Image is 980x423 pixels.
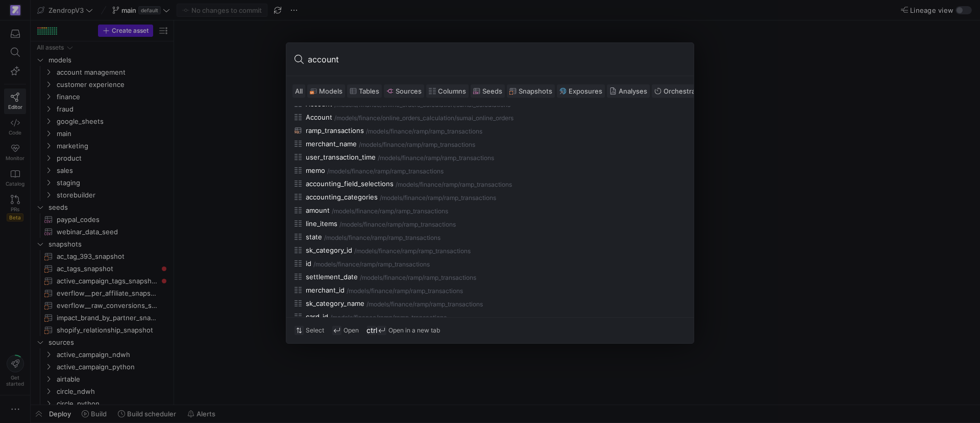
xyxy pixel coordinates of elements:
[306,246,352,254] div: sk_category_id
[306,273,358,281] div: settlement_date
[306,233,322,241] div: state
[306,193,378,201] div: accounting_categories
[402,154,440,162] div: finance/ramp
[507,84,555,98] button: Snapshots
[359,141,383,148] div: /models/
[339,221,364,228] div: /models/
[440,154,494,162] div: /ramp_transactions
[319,87,342,95] span: Models
[355,314,393,321] div: finance/ramp
[396,87,422,95] span: Sources
[306,140,357,148] div: merchant_name
[394,208,448,215] div: /ramp_transactions
[409,287,463,295] div: /ramp_transactions
[366,301,391,308] div: /models/
[471,84,505,98] button: Seeds
[306,113,332,121] div: Account
[354,248,379,255] div: /models/
[429,301,483,308] div: /ramp_transactions
[313,261,338,268] div: /models/
[422,274,476,281] div: /ramp_transactions
[306,286,345,294] div: merchant_id
[391,301,429,308] div: finance/ramp
[438,87,466,95] span: Columns
[652,84,714,98] button: Orchestrations
[458,181,512,188] div: /ramp_transactions
[360,274,384,281] div: /models/
[384,84,424,98] button: Sources
[306,313,328,321] div: card_id
[306,219,337,228] div: line_items
[349,234,386,241] div: finance/ramp
[332,208,356,215] div: /models/
[366,128,390,135] div: /models/
[367,326,376,335] span: ctrl
[420,181,458,188] div: finance/ramp
[324,234,349,241] div: /models/
[334,115,359,122] div: /models/
[347,287,371,295] div: /models/
[295,326,324,335] div: Select
[306,299,364,307] div: sk_category_name
[306,126,364,135] div: ramp_transactions
[428,128,482,135] div: /ramp_transactions
[402,221,456,228] div: /ramp_transactions
[442,194,496,202] div: /ramp_transactions
[306,166,325,174] div: memo
[557,84,605,98] button: Exposures
[519,87,552,95] span: Snapshots
[359,87,379,95] span: Tables
[306,206,330,214] div: amount
[393,314,447,321] div: /ramp_transactions
[307,84,345,98] button: Models
[306,153,376,161] div: user_transaction_time
[383,141,421,148] div: finance/ramp
[338,261,376,268] div: finance/ramp
[364,221,402,228] div: finance/ramp
[386,234,440,241] div: /ramp_transactions
[396,181,420,188] div: /models/
[380,194,404,202] div: /models/
[359,115,454,122] div: finance/online_orders_calculation
[367,326,440,335] div: Open in a new tab
[306,180,394,188] div: accounting_field_selections
[607,84,650,98] button: Analyses
[664,87,711,95] span: Orchestrations
[390,128,428,135] div: finance/ramp
[330,314,355,321] div: /models/
[292,84,305,98] button: All
[308,51,685,68] input: Search or run a command
[352,168,389,175] div: finance/ramp
[295,87,303,95] span: All
[404,194,442,202] div: finance/ramp
[569,87,602,95] span: Exposures
[416,248,471,255] div: /ramp_transactions
[371,287,409,295] div: finance/ramp
[384,274,422,281] div: finance/ramp
[356,208,394,215] div: finance/ramp
[421,141,475,148] div: /ramp_transactions
[389,168,444,175] div: /ramp_transactions
[327,168,352,175] div: /models/
[454,115,513,122] div: /sumai_online_orders
[332,326,359,335] div: Open
[482,87,502,95] span: Seeds
[379,248,416,255] div: finance/ramp
[378,154,402,162] div: /models/
[376,261,430,268] div: /ramp_transactions
[426,84,469,98] button: Columns
[306,259,311,268] div: id
[347,84,382,98] button: Tables
[619,87,647,95] span: Analyses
